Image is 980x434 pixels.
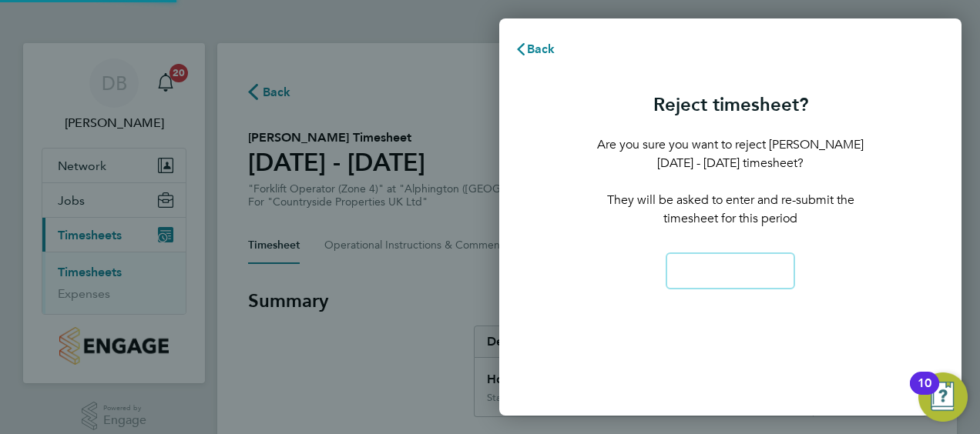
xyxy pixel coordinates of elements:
[499,34,571,65] button: Back
[527,42,555,56] span: Back
[595,191,866,228] p: They will be asked to enter and re-submit the timesheet for this period
[918,383,931,403] div: 10
[918,372,968,422] button: Open Resource Center, 10 new notifications
[595,135,866,172] p: Are you sure you want to reject [PERSON_NAME] [DATE] - [DATE] timesheet?
[595,92,866,117] h3: Reject timesheet?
